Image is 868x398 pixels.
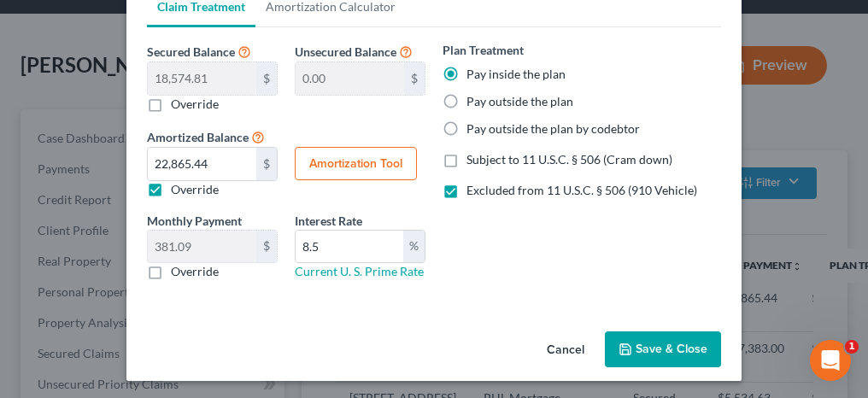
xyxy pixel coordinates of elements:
button: Save & Close [605,331,721,367]
label: Pay outside the plan by codebtor [466,120,640,138]
label: Pay inside the plan [466,66,566,83]
span: Subject to 11 U.S.C. § 506 (Cram down) [466,152,672,167]
label: Plan Treatment [443,41,524,59]
label: Override [171,263,219,280]
label: Override [171,181,219,198]
span: Amortized Balance [147,130,249,144]
div: $ [256,148,277,180]
input: 0.00 [148,148,256,180]
div: $ [404,62,425,95]
label: Pay outside the plan [466,93,573,110]
span: Unsecured Balance [295,44,396,59]
input: 0.00 [148,231,256,263]
span: 1 [845,340,859,354]
span: Secured Balance [147,44,235,59]
iframe: Intercom live chat [810,340,851,381]
div: $ [256,62,277,95]
input: 0.00 [296,62,404,95]
input: 0.00 [148,62,256,95]
button: Cancel [533,333,598,367]
div: % [403,231,425,263]
input: 0.00 [296,231,403,263]
label: Interest Rate [295,212,362,230]
label: Override [171,96,219,113]
div: $ [256,231,277,263]
a: Current U. S. Prime Rate [295,264,424,278]
button: Amortization Tool [295,147,417,181]
span: Excluded from 11 U.S.C. § 506 (910 Vehicle) [466,183,697,197]
label: Monthly Payment [147,212,242,230]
